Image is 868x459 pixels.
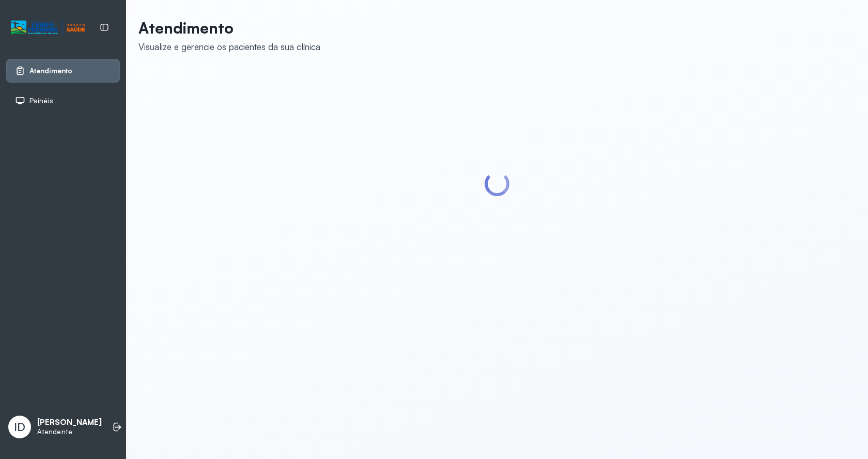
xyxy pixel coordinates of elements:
[11,19,85,36] img: Logotipo do estabelecimento
[29,67,72,75] span: Atendimento
[15,66,111,76] a: Atendimento
[29,97,53,105] span: Painéis
[37,418,102,428] p: [PERSON_NAME]
[138,19,320,37] p: Atendimento
[138,41,320,52] div: Visualize e gerencie os pacientes da sua clínica
[37,428,102,436] p: Atendente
